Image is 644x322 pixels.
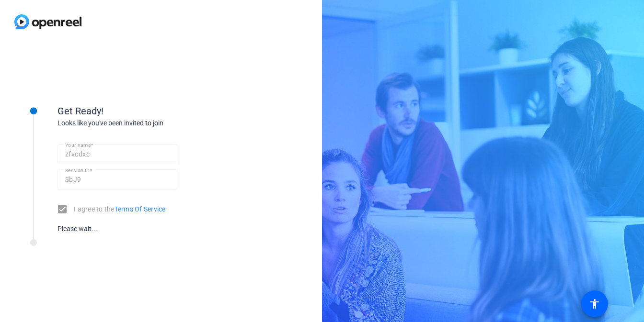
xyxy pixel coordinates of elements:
div: Looks like you've been invited to join [57,118,249,128]
div: Please wait... [57,224,177,234]
mat-icon: accessibility [589,298,600,310]
mat-label: Session ID [65,167,90,173]
mat-label: Your name [65,142,91,148]
div: Get Ready! [57,104,249,118]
